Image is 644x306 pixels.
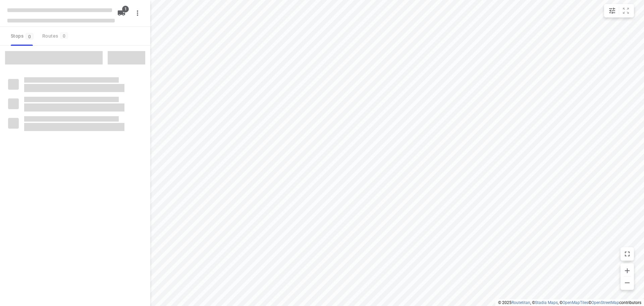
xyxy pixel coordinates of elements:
[535,300,558,305] a: Stadia Maps
[512,300,530,305] a: Routetitan
[605,4,619,17] button: Map settings
[562,300,588,305] a: OpenMapTiles
[604,4,634,17] div: small contained button group
[591,300,619,305] a: OpenStreetMap
[498,300,641,305] li: © 2025 , © , © © contributors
